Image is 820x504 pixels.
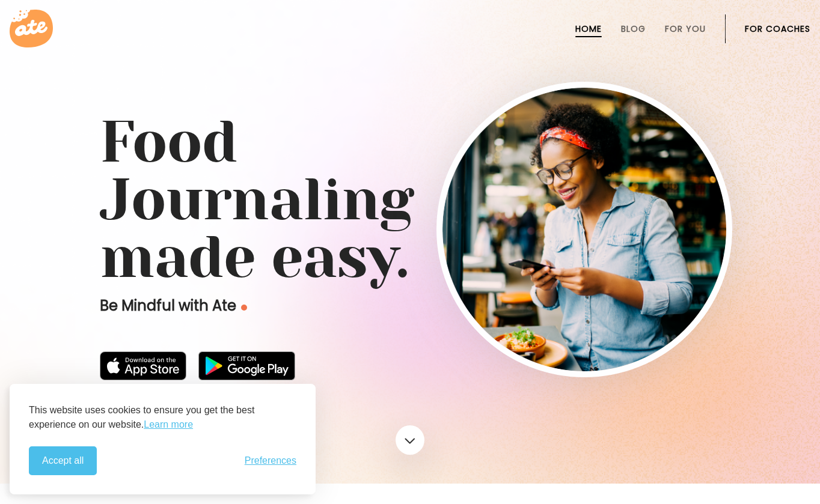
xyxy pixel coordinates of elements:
[245,455,296,466] button: Toggle preferences
[100,114,720,287] h1: Food Journaling made easy.
[198,351,295,380] img: badge-download-google.png
[745,24,810,34] a: For Coaches
[621,24,646,34] a: Blog
[100,296,436,315] p: Be Mindful with Ate
[575,24,602,34] a: Home
[100,351,186,380] img: badge-download-apple.svg
[29,446,97,475] button: Accept all cookies
[442,88,726,371] img: home-hero-img-rounded.png
[245,455,296,466] span: Preferences
[144,417,193,432] a: Learn more
[29,403,296,432] p: This website uses cookies to ensure you get the best experience on our website.
[665,24,706,34] a: For You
